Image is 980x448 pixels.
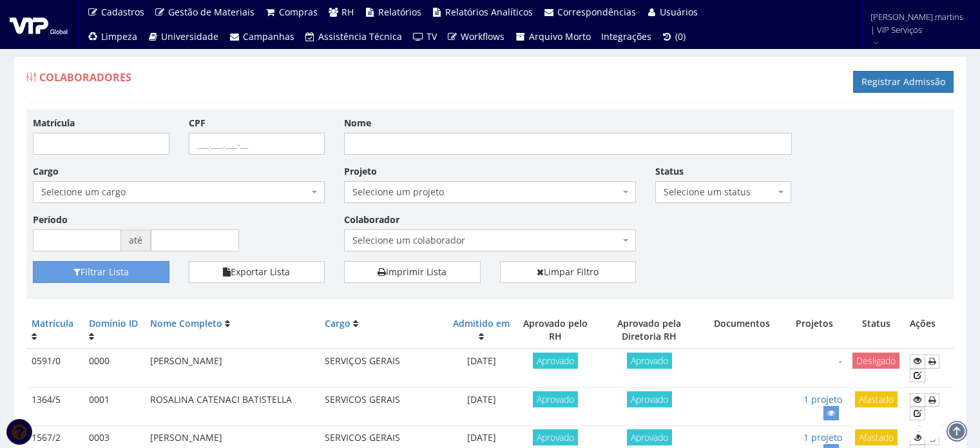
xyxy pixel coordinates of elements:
a: Integrações [596,24,657,49]
span: Campanhas [243,30,294,43]
label: CPF [189,117,206,130]
span: Aprovado [533,353,578,369]
a: 1 projeto [803,431,842,443]
span: Workflows [461,30,504,43]
th: Ações [905,312,954,349]
span: TV [427,30,437,43]
label: Nome [344,117,371,130]
a: Workflows [442,24,510,49]
a: Limpeza [82,24,142,49]
button: Exportar Lista [189,261,325,283]
span: Aprovado [533,391,578,407]
a: 1 projeto [803,393,842,405]
span: [PERSON_NAME].martins | VIP Serviços [870,10,963,36]
td: ROSALINA CATENACI BATISTELLA [145,387,320,425]
span: Aprovado [627,353,672,369]
span: Desligado [852,353,899,369]
span: até [121,229,151,251]
a: Nome Completo [150,317,222,329]
label: Matrícula [33,117,75,130]
a: Admitido em [453,317,510,329]
span: Aprovado [627,429,672,445]
td: 0591/0 [26,349,84,387]
label: Colaborador [344,213,399,226]
span: Arquivo Morto [529,30,591,43]
a: Limpar Filtro [500,261,637,283]
span: RH [341,6,354,18]
span: Afastado [855,429,898,445]
span: Selecione um cargo [41,186,309,199]
span: Assistência Técnica [318,30,402,43]
label: Projeto [344,165,377,178]
td: 0000 [84,349,145,387]
span: Compras [279,6,318,18]
th: Documentos [704,312,781,349]
a: Domínio ID [89,317,138,329]
a: Arquivo Morto [510,24,596,49]
td: 1364/5 [26,387,84,425]
a: Registrar Admissão [853,71,954,93]
span: Usuários [660,6,698,18]
th: Status [847,312,905,349]
label: Cargo [33,165,59,178]
a: Imprimir Lista [344,261,481,283]
th: Projetos [781,312,847,349]
span: Relatórios [378,6,421,18]
a: Assistência Técnica [300,24,408,49]
label: Status [655,165,684,178]
span: Selecione um cargo [33,181,325,203]
span: Cadastros [101,6,144,18]
span: Correspondências [557,6,636,18]
img: logo [10,15,68,34]
td: SERVICOS GERAIS [320,387,448,425]
td: [DATE] [448,349,515,387]
span: Integrações [601,30,651,43]
td: - [781,349,847,387]
a: Universidade [142,24,224,49]
td: [DATE] [448,387,515,425]
span: Universidade [161,30,218,43]
span: Selecione um status [664,186,776,199]
th: Aprovado pelo RH [515,312,595,349]
a: Cargo [325,317,351,329]
span: (0) [675,30,686,43]
td: [PERSON_NAME] [145,349,320,387]
label: Período [33,213,68,226]
span: Selecione um projeto [352,186,620,199]
input: ___.___.___-__ [189,133,325,155]
span: Selecione um status [655,181,792,203]
a: Campanhas [224,24,300,49]
a: Matrícula [32,317,73,329]
a: TV [407,24,442,49]
td: 0001 [84,387,145,425]
span: Aprovado [627,391,672,407]
span: Selecione um colaborador [344,229,636,251]
span: Afastado [855,391,898,407]
span: Gestão de Materiais [168,6,255,18]
span: Selecione um projeto [344,181,636,203]
th: Aprovado pela Diretoria RH [595,312,704,349]
span: Limpeza [101,30,137,43]
td: SERVIÇOS GERAIS [320,349,448,387]
span: Colaboradores [39,70,131,84]
button: Filtrar Lista [33,261,169,283]
span: Aprovado [533,429,578,445]
span: Selecione um colaborador [352,234,620,247]
a: (0) [657,24,691,49]
span: Relatórios Analíticos [445,6,533,18]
